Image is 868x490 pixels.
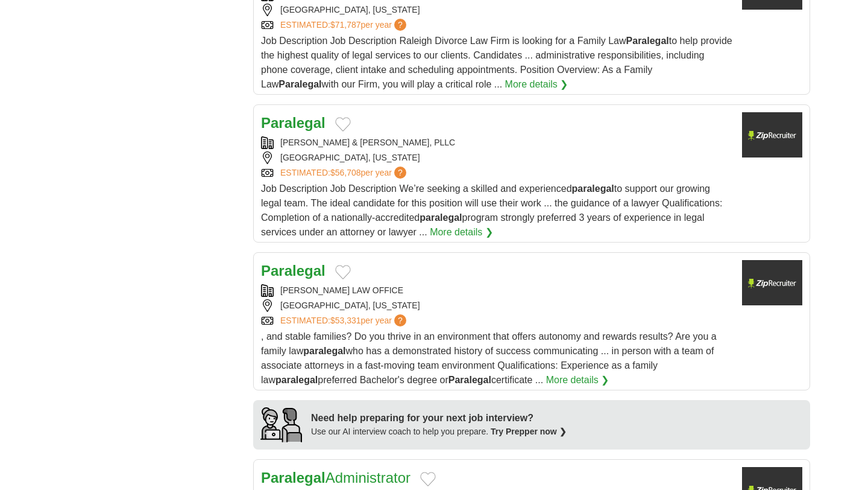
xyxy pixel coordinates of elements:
strong: Paralegal [278,79,321,89]
strong: Paralegal [626,36,669,46]
button: Add to favorite jobs [420,472,436,486]
span: $53,331 [330,316,361,325]
strong: paralegal [303,346,345,356]
a: Paralegal [261,115,325,131]
strong: paralegal [420,212,462,223]
div: [PERSON_NAME] & [PERSON_NAME], PLLC [261,136,732,149]
img: Company logo [742,112,802,157]
strong: Paralegal [261,469,325,486]
a: More details ❯ [430,225,493,240]
a: More details ❯ [505,77,568,92]
div: Use our AI interview coach to help you prepare. [311,425,567,438]
strong: Paralegal [448,375,491,385]
span: ? [394,167,406,179]
strong: paralegal [572,183,614,194]
span: Job Description Job Description Raleigh Divorce Law Firm is looking for a Family Law to help prov... [261,36,732,89]
span: ? [394,314,406,326]
span: ? [394,19,406,31]
a: Paralegal [261,262,325,279]
div: [PERSON_NAME] LAW OFFICE [261,284,732,297]
div: [GEOGRAPHIC_DATA], [US_STATE] [261,151,732,164]
a: ESTIMATED:$53,331per year? [280,314,409,327]
strong: paralegal [275,375,318,385]
div: [GEOGRAPHIC_DATA], [US_STATE] [261,4,732,16]
a: More details ❯ [546,373,609,387]
div: Need help preparing for your next job interview? [311,411,567,425]
a: ESTIMATED:$71,787per year? [280,19,409,31]
span: Job Description Job Description We’re seeking a skilled and experienced to support our growing le... [261,183,722,237]
button: Add to favorite jobs [335,265,351,279]
div: [GEOGRAPHIC_DATA], [US_STATE] [261,299,732,312]
a: Try Prepper now ❯ [491,427,567,436]
button: Add to favorite jobs [335,117,351,132]
span: $71,787 [330,20,361,30]
span: , and stable families? Do you thrive in an environment that offers autonomy and rewards results? ... [261,331,717,385]
a: ParalegalAdministrator [261,469,410,486]
img: Company logo [742,260,802,305]
a: ESTIMATED:$56,708per year? [280,167,409,179]
span: $56,708 [330,168,361,177]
